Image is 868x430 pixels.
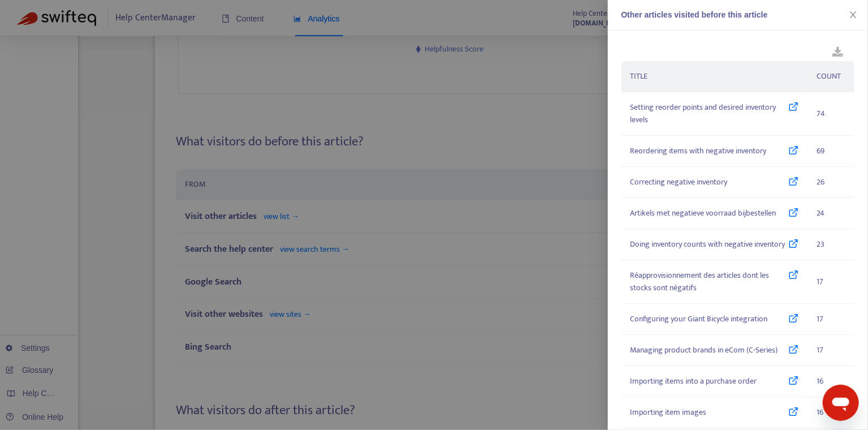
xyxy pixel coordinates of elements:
[808,260,855,304] td: 17
[808,198,855,229] td: 24
[823,385,859,421] iframe: Button to launch messaging window
[808,335,855,366] td: 17
[845,10,861,20] button: Close
[808,304,855,335] td: 17
[631,313,768,325] span: Configuring your Giant Bicycle integration
[631,176,728,188] span: Correcting negative inventory
[808,61,855,92] th: COUNT
[808,136,855,167] td: 69
[849,10,858,19] span: close
[808,167,855,198] td: 26
[631,375,757,388] span: Importing items into a purchase order
[631,269,789,294] span: Réapprovisionnement des articles dont les stocks sont négatifs
[631,101,789,126] span: Setting reorder points and desired inventory levels
[631,207,776,220] span: Artikels met negatieve voorraad bijbestellen
[808,366,855,397] td: 16
[808,92,855,136] td: 74
[631,406,707,419] span: Importing item images
[808,397,855,428] td: 16
[631,145,767,157] span: Reordering items with negative inventory
[621,9,855,21] div: Other articles visited before this article
[631,344,778,356] span: Managing product brands in eCom (C-Series)
[808,229,855,260] td: 23
[621,61,808,92] th: TITLE
[631,238,785,251] span: Doing inventory counts with negative inventory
